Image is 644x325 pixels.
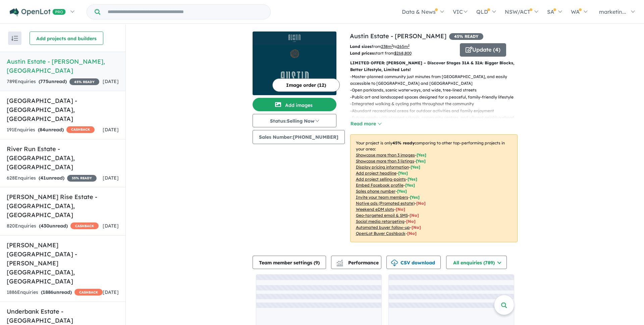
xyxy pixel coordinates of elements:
h5: River Run Estate - [GEOGRAPHIC_DATA] , [GEOGRAPHIC_DATA] [7,144,119,172]
span: [No] [407,231,417,236]
span: [ Yes ] [408,177,417,182]
u: 265 m [397,44,410,49]
p: - Public art and landscaped spaces designed for a peaceful, family-friendly lifestyle [350,94,523,101]
span: [DATE] [103,289,119,295]
u: OpenLot Buyer Cashback [356,231,406,236]
u: Geo-targeted email & SMS [356,213,408,218]
span: [ Yes ] [410,195,420,200]
h5: [GEOGRAPHIC_DATA] - [GEOGRAPHIC_DATA] , [GEOGRAPHIC_DATA] [7,96,119,123]
p: start from [350,50,455,57]
p: - Open parklands, scenic waterways, and wide, tree-lined streets [350,87,523,93]
button: Sales Number:[PHONE_NUMBER] [253,130,345,144]
p: from [350,43,455,50]
span: 35 % READY [67,175,97,182]
u: Sales phone number [356,189,395,194]
span: [No] [412,225,421,230]
span: 41 [40,175,46,181]
u: Social media retargeting [356,219,405,224]
span: [DATE] [103,175,119,181]
span: 84 [40,127,45,133]
span: Performance [337,260,379,266]
button: Add images [253,98,336,111]
span: 45 % READY [69,78,99,85]
span: 775 [40,78,48,84]
button: Performance [331,256,381,269]
button: Read more [350,120,382,128]
p: - Future-ready with planned schools, community centres, and vibrant neighbourhood hubs [350,114,523,128]
b: 45 % ready [392,140,415,145]
a: Austin Estate - Lara LogoAustin Estate - Lara [253,31,336,95]
u: 238 m [381,44,393,49]
span: CASHBACK [66,126,95,133]
h5: [PERSON_NAME][GEOGRAPHIC_DATA] - [PERSON_NAME][GEOGRAPHIC_DATA] , [GEOGRAPHIC_DATA] [7,241,119,286]
span: [ Yes ] [405,183,415,188]
u: Display pricing information [356,165,409,170]
h5: [PERSON_NAME] Rise Estate - [GEOGRAPHIC_DATA] , [GEOGRAPHIC_DATA] [7,192,119,219]
span: [ Yes ] [417,152,426,157]
span: [ Yes ] [411,165,420,170]
span: 430 [41,223,49,229]
span: to [393,44,410,49]
div: 789 Enquir ies [7,78,99,86]
span: 1886 [43,289,53,295]
u: Embed Facebook profile [356,183,404,188]
button: Image order (12) [272,78,340,92]
p: - Abundant recreational areas for outdoor activities and family enjoyment [350,108,523,114]
img: Austin Estate - Lara [253,45,336,95]
button: All enquiries (789) [446,256,507,269]
u: $ 268,800 [394,51,412,56]
span: CASHBACK [74,289,103,296]
strong: ( unread) [41,289,72,295]
strong: ( unread) [38,127,64,133]
p: LIMITED OFFER: [PERSON_NAME] – Discover Stages 31A & 32A: Bigger Blocks, Better Lifestyle, Limite... [350,60,518,73]
img: line-chart.svg [336,260,342,263]
button: Status:Selling Now [253,114,336,127]
p: Your project is only comparing to other top-performing projects in your area: - - - - - - - - - -... [350,134,518,242]
span: 45 % READY [449,33,483,40]
span: [No] [406,219,416,224]
u: Showcase more than 3 listings [356,158,414,164]
span: [DATE] [103,127,119,133]
span: CASHBACK [70,222,99,229]
strong: ( unread) [39,78,67,84]
span: [DATE] [103,223,119,229]
span: [No] [396,207,405,212]
button: CSV download [386,256,441,269]
span: [DATE] [103,78,119,84]
b: Land prices [350,51,374,56]
img: Austin Estate - Lara Logo [255,34,334,42]
strong: ( unread) [39,223,68,229]
u: Native ads (Promoted estate) [356,201,415,206]
u: Showcase more than 3 images [356,152,415,157]
u: Add project selling-points [356,177,406,182]
span: [ Yes ] [398,171,408,176]
u: Invite your team members [356,195,408,200]
img: Openlot PRO Logo White [10,8,66,16]
div: 191 Enquir ies [7,126,95,134]
p: - Master-planned community just minutes from [GEOGRAPHIC_DATA], and easily accessible to [GEOGRAP... [350,73,523,87]
div: 1886 Enquir ies [7,288,103,297]
button: Add projects and builders [30,31,103,45]
img: sort.svg [11,36,18,41]
img: bar-chart.svg [336,262,343,266]
h5: Austin Estate - [PERSON_NAME] , [GEOGRAPHIC_DATA] [7,57,119,75]
button: Team member settings (9) [253,256,326,269]
u: Add project headline [356,171,396,176]
img: download icon [391,260,398,266]
u: Weekend eDM slots [356,207,394,212]
a: Austin Estate - [PERSON_NAME] [350,32,446,40]
span: [No] [410,213,419,218]
span: [ Yes ] [397,189,407,194]
div: 628 Enquir ies [7,174,97,182]
span: 9 [315,260,318,266]
span: marketin... [599,8,626,15]
sup: 2 [408,44,410,47]
sup: 2 [391,44,393,47]
span: [ Yes ] [416,158,426,164]
u: Automated buyer follow-up [356,225,410,230]
strong: ( unread) [39,175,64,181]
div: 820 Enquir ies [7,222,99,230]
span: [No] [416,201,426,206]
p: - Integrated walking & cycling paths throughout the community [350,101,523,107]
input: Try estate name, suburb, builder or developer [102,5,269,19]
